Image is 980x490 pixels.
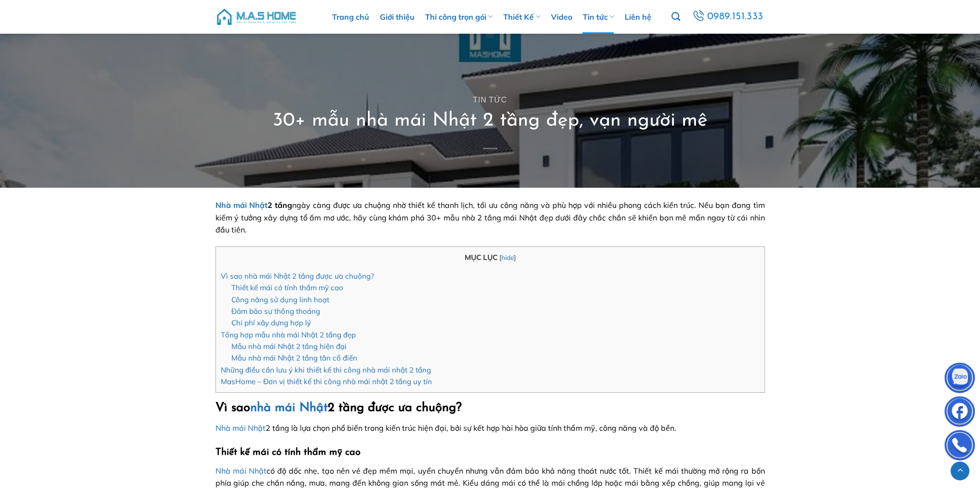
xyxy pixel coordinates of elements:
[215,200,765,234] span: ngày càng được ưa chuộng nhờ thiết kế thanh lịch, tối ưu công năng và phù hợp với nhiều phong các...
[707,9,764,25] span: 0989.151.333
[231,318,311,327] a: Chi phí xây dựng hợp lý
[221,271,374,281] a: Vì sao nhà mái Nhật 2 tầng được ưa chuộng?
[231,283,343,292] a: Thiết kế mái có tính thẩm mỹ cao
[221,365,431,374] a: Những điều cần lưu ý khi thiết kế thi công nhà mái nhật 2 tầng
[215,448,361,457] strong: Thiết kế mái có tính thẩm mỹ cao
[231,307,320,316] a: Đảm bảo sự thông thoáng
[215,2,297,31] img: M.A.S HOME – Tổng Thầu Thiết Kế Và Xây Nhà Trọn Gói
[691,8,765,26] a: 0989.151.333
[215,200,268,210] a: Nhà mái Nhật
[221,377,432,386] a: MasHome – Đơn vị thiết kế thi công nhà mái nhật 2 tầng uy tín
[215,423,266,433] a: Nhà mái Nhật
[231,353,357,362] a: Mẫu nhà mái Nhật 2 tầng tân cổ điển
[215,200,292,210] strong: 2 tầng
[215,423,676,433] span: 2 tầng là lựa chọn phổ biến trong kiến trúc hiện đại, bởi sự kết hợp hài hòa giữa tính thẩm mỹ, c...
[215,466,267,476] a: Nhà mái Nhật
[671,7,680,27] a: Tìm kiếm
[473,96,507,104] a: Tin tức
[273,108,708,133] h1: 30+ mẫu nhà mái Nhật 2 tầng đẹp, vạn người mê
[231,342,347,351] a: Mẫu nhà mái Nhật 2 tầng hiện đại
[221,252,760,263] p: MỤC LỤC
[951,462,969,480] a: Lên đầu trang
[499,253,501,261] span: [
[215,402,462,414] strong: Vì sao 2 tầng được ưa chuộng?
[250,402,328,414] a: nhà mái Nhật
[514,253,516,261] span: ]
[945,432,974,461] img: Phone
[231,295,329,304] a: Công năng sử dụng linh hoạt
[221,330,356,339] a: Tổng hợp mẫu nhà mái Nhật 2 tầng đẹp
[945,365,974,394] img: Zalo
[945,399,974,427] img: Facebook
[501,253,514,261] a: hide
